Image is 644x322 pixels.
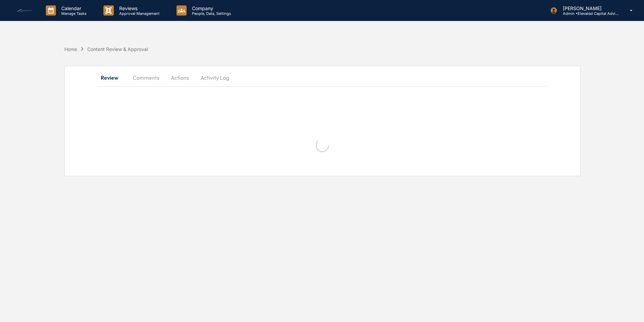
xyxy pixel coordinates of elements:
[195,70,234,86] button: Activity Log
[114,11,163,16] p: Approval Management
[16,9,32,12] img: logo
[165,70,195,86] button: Actions
[97,70,548,86] div: secondary tabs example
[187,11,234,16] p: People, Data, Settings
[557,11,620,16] p: Admin • Elevated Capital Advisors
[557,5,620,11] p: [PERSON_NAME]
[56,5,90,11] p: Calendar
[187,5,234,11] p: Company
[64,46,77,52] div: Home
[56,11,90,16] p: Manage Tasks
[87,46,148,52] div: Content Review & Approval
[97,70,127,86] button: Review
[114,5,163,11] p: Reviews
[127,70,165,86] button: Comments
